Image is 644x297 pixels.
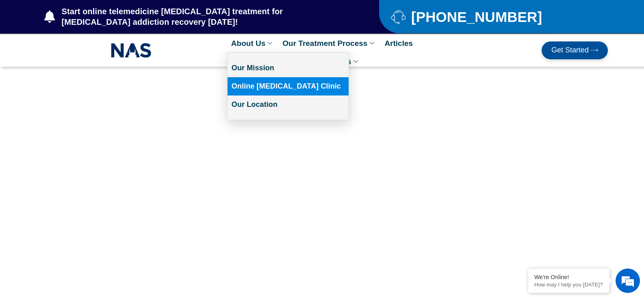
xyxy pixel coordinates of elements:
[278,34,380,52] a: Our Treatment Process
[228,95,349,114] a: Our Location
[111,41,152,60] img: NAS_email_signature-removebg-preview.png
[227,34,278,52] a: About Us
[391,10,588,24] a: [PHONE_NUMBER]
[60,6,347,27] span: Start online telemedicine [MEDICAL_DATA] treatment for [MEDICAL_DATA] addiction recovery [DATE]!
[228,77,349,95] a: Online [MEDICAL_DATA] Clinic
[44,6,347,27] a: Start online telemedicine [MEDICAL_DATA] treatment for [MEDICAL_DATA] addiction recovery [DATE]!
[534,274,603,280] div: We're Online!
[380,34,417,52] a: Articles
[228,59,349,77] a: Our Mission
[534,282,603,288] p: How may I help you today?
[409,12,542,22] span: [PHONE_NUMBER]
[551,46,589,54] span: Get Started
[542,41,608,59] a: Get Started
